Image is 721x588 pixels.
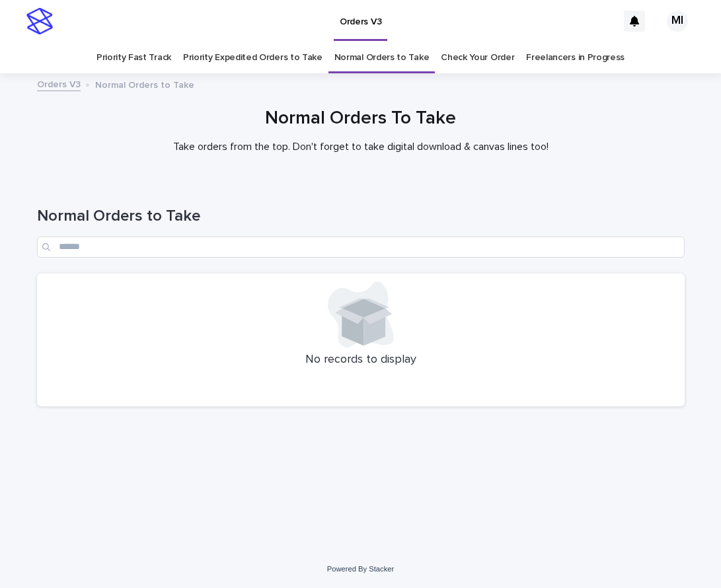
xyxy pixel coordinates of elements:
[95,77,194,91] p: Normal Orders to Take
[37,108,685,130] h1: Normal Orders To Take
[526,42,625,73] a: Freelancers in Progress
[37,237,685,258] input: Search
[96,42,171,73] a: Priority Fast Track
[667,11,688,32] div: MI
[327,565,394,573] a: Powered By Stacker
[441,42,514,73] a: Check Your Order
[334,42,430,73] a: Normal Orders to Take
[37,207,685,226] h1: Normal Orders to Take
[96,141,625,153] p: Take orders from the top. Don't forget to take digital download & canvas lines too!
[45,353,677,367] p: No records to display
[183,42,323,73] a: Priority Expedited Orders to Take
[37,76,81,91] a: Orders V3
[26,8,53,34] img: stacker-logo-s-only.png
